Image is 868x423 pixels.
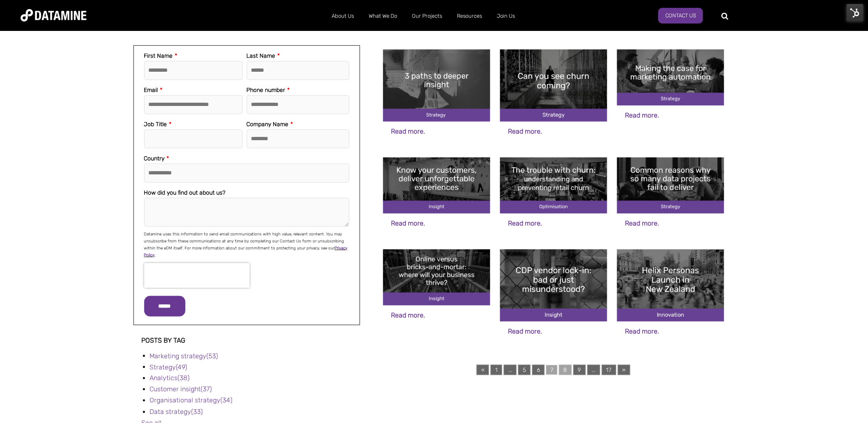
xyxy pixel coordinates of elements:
a: Read more. [508,219,543,227]
span: First Name [144,52,173,59]
a: Resources [449,5,489,27]
iframe: reCAPTCHA [144,263,250,288]
a: Read more. [391,127,426,135]
span: Phone number [247,87,285,94]
a: Read more. [625,111,660,119]
a: 9 [573,365,586,375]
a: Our Projects [405,5,449,27]
img: Datamine [21,9,87,21]
a: Read more. [625,327,660,335]
a: Customer insight(37) [150,385,212,393]
a: Data strategy(33) [150,408,203,416]
span: How did you find out about us? [144,189,226,196]
a: 6 [532,365,545,375]
a: 1 [491,365,502,375]
a: Read more. [625,219,660,227]
a: Organisational strategy(34) [150,397,233,404]
a: About Us [324,5,361,27]
span: (53) [207,352,218,360]
a: 8 [559,365,572,375]
span: Last Name [247,52,276,59]
a: « [477,365,489,375]
span: (38) [178,374,190,382]
a: 17 [602,365,616,375]
span: Job Title [144,121,167,128]
a: Read more. [391,311,426,319]
a: » [618,365,630,375]
a: What We Do [361,5,405,27]
a: 5 [518,365,531,375]
span: (37) [201,385,212,393]
h3: Posts by Tag [142,337,372,344]
a: ... [504,365,517,375]
span: Post listing [133,327,167,335]
a: Marketing strategy(53) [150,352,218,360]
span: (33) [192,408,203,416]
a: ... [587,365,600,375]
a: 7 [546,365,557,375]
a: Analytics(38) [150,374,190,382]
p: Datamine uses this information to send email communications with high value, relevant content. Yo... [144,231,349,259]
span: (49) [176,363,187,371]
img: HubSpot Tools Menu Toggle [847,4,864,21]
a: Read more. [508,127,543,135]
span: Email [144,87,158,94]
a: Read more. [391,219,426,227]
a: Privacy Policy [144,246,348,258]
span: Company Name [247,121,289,128]
span: (34) [221,397,233,404]
span: Country [144,155,165,162]
a: Strategy(49) [150,363,187,371]
a: Read more. [508,327,543,335]
a: Join Us [489,5,522,27]
a: Contact Us [658,8,703,23]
